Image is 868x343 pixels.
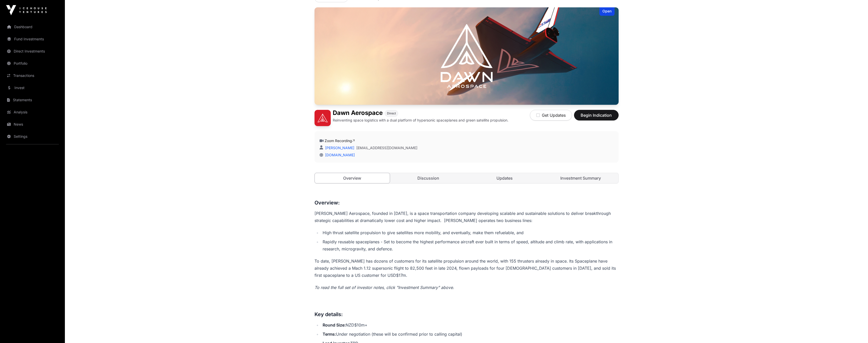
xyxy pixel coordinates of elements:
[4,21,61,32] a: Dashboard
[4,94,61,106] a: Statements
[333,118,508,123] p: Reinventing space logistics with a dual platform of hypersonic spaceplanes and green satellite pr...
[543,173,618,183] a: Investment Summary
[467,173,542,183] a: Updates
[356,145,417,150] a: [EMAIL_ADDRESS][DOMAIN_NAME]
[4,33,61,45] a: Fund Investments
[4,131,61,142] a: Settings
[315,258,619,279] p: To date, [PERSON_NAME] has dozens of customers for its satellite propulsion around the world, wit...
[599,7,615,16] div: Open
[315,310,619,318] h3: Key details:
[315,173,390,183] a: Overview
[315,7,619,105] img: Dawn Aerospace
[530,110,572,121] button: Get Updates
[315,199,619,207] h3: Overview:
[574,110,619,121] button: Begin Indication
[387,111,396,115] span: Direct
[321,321,619,329] li: NZD$10m+
[333,110,383,117] h1: Dawn Aerospace
[391,173,466,183] a: Discussion
[321,238,619,252] li: Rapidly reusable spaceplanes - Set to become the highest performance aircraft ever built in terms...
[324,146,354,150] a: [PERSON_NAME]
[4,107,61,118] a: Analysis
[843,319,868,343] iframe: Chat Widget
[321,331,619,338] li: Under negotiation (these will be confirmed prior to calling capital)
[315,110,331,126] img: Dawn Aerospace
[4,46,61,57] a: Direct Investments
[6,5,47,15] img: Icehouse Ventures Logo
[315,285,454,290] em: To read the full set of investor notes, click "Investment Summary" above.
[4,82,61,93] a: Invest
[574,115,619,120] a: Begin Indication
[323,322,346,328] strong: Round Size:
[323,153,355,157] a: [DOMAIN_NAME]
[323,332,336,337] strong: Terms:
[4,58,61,69] a: Portfolio
[325,139,355,143] a: Zoom Recording
[580,112,612,118] span: Begin Indication
[315,210,619,224] p: [PERSON_NAME] Aerospace, founded in [DATE], is a space transportation company developing scalable...
[4,70,61,81] a: Transactions
[321,229,619,236] li: High thrust satellite propulsion to give satellites more mobility, and eventually, make them refu...
[4,119,61,130] a: News
[315,173,618,183] nav: Tabs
